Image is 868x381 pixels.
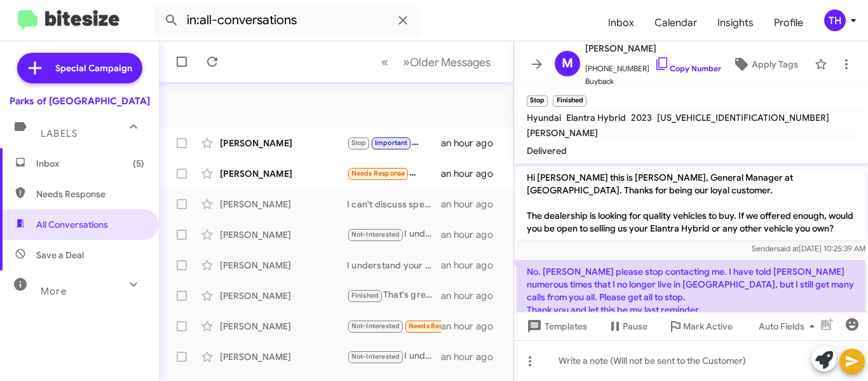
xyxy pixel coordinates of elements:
[375,139,408,147] span: Important
[654,64,721,73] a: Copy Number
[566,112,626,123] span: Elantra Hybrid
[683,315,733,338] span: Mark Active
[585,56,721,75] span: [PHONE_NUMBER]
[527,145,567,156] span: Delivered
[517,166,865,240] p: Hi [PERSON_NAME] this is [PERSON_NAME], General Manager at [GEOGRAPHIC_DATA]. Thanks for being ou...
[36,249,84,261] span: Save a Deal
[517,260,865,321] p: No. [PERSON_NAME] please stop contacting me. I have told [PERSON_NAME] numerous times that I no l...
[220,228,347,241] div: [PERSON_NAME]
[527,127,598,139] span: [PERSON_NAME]
[752,53,798,76] span: Apply Tags
[36,188,144,200] span: Needs Response
[598,4,644,41] a: Inbox
[10,95,150,107] div: Parks of [GEOGRAPHIC_DATA]
[527,95,548,107] small: Stop
[776,244,799,253] span: said at
[410,55,491,69] span: Older Messages
[585,41,721,56] span: [PERSON_NAME]
[347,135,441,150] div: Nope, please remove me from your list and do not contact again. I don't have time to waste on games
[813,10,854,31] button: TH
[347,349,441,364] div: I understand. If you ever reconsider, feel free to reach out!
[220,289,347,302] div: [PERSON_NAME]
[36,218,108,231] span: All Conversations
[631,112,652,123] span: 2023
[441,259,503,272] div: an hour ago
[133,157,144,170] span: (5)
[347,259,441,272] div: I understand your concerns. If you ever change your mind please let us know.
[220,167,347,180] div: [PERSON_NAME]
[553,95,586,107] small: Finished
[220,137,347,149] div: [PERSON_NAME]
[347,319,441,333] div: Thank you ,see you soon to get my truck serviced
[514,315,597,338] button: Templates
[220,198,347,211] div: [PERSON_NAME]
[403,54,410,70] span: »
[36,157,144,170] span: Inbox
[749,315,830,338] button: Auto Fields
[41,286,67,297] span: More
[824,10,846,31] div: TH
[657,112,829,123] span: [US_VEHICLE_IDENTIFICATION_NUMBER]
[441,350,503,363] div: an hour ago
[351,169,405,177] span: Needs Response
[524,315,587,338] span: Templates
[441,228,503,241] div: an hour ago
[374,49,498,75] nav: Page navigation example
[597,315,658,338] button: Pause
[441,198,503,211] div: an hour ago
[41,128,78,139] span: Labels
[347,227,441,242] div: I understand! If you ever change your mind about selling your Crosstrek or have any questions, fe...
[395,49,498,75] button: Next
[351,139,367,147] span: Stop
[441,137,503,149] div: an hour ago
[644,4,707,41] a: Calendar
[752,244,865,253] span: Sender [DATE] 10:25:39 AM
[154,5,421,36] input: Search
[721,53,808,76] button: Apply Tags
[585,75,721,88] span: Buyback
[441,167,503,180] div: an hour ago
[351,322,400,330] span: Not-Interested
[562,53,573,74] span: M
[347,288,441,303] div: That's great to hear! If you ever change your mind or want to explore other options, please let u...
[347,198,441,211] div: I can't discuss specific prices, but I'd love for you to visit the dealership. We can assess your...
[351,230,400,239] span: Not-Interested
[381,54,388,70] span: «
[220,259,347,272] div: [PERSON_NAME]
[409,322,463,330] span: Needs Response
[351,291,379,300] span: Finished
[347,166,441,181] div: Hi [PERSON_NAME] am still interested in the 23 Mustang convertible. Can you send me an updated be...
[55,62,132,74] span: Special Campaign
[658,315,743,338] button: Mark Active
[351,352,400,361] span: Not-Interested
[220,350,347,363] div: [PERSON_NAME]
[17,53,142,83] a: Special Campaign
[707,4,764,41] a: Insights
[764,4,813,41] a: Profile
[441,289,503,302] div: an hour ago
[527,112,561,123] span: Hyundai
[220,320,347,333] div: [PERSON_NAME]
[759,315,820,338] span: Auto Fields
[623,315,648,338] span: Pause
[441,320,503,333] div: an hour ago
[374,49,396,75] button: Previous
